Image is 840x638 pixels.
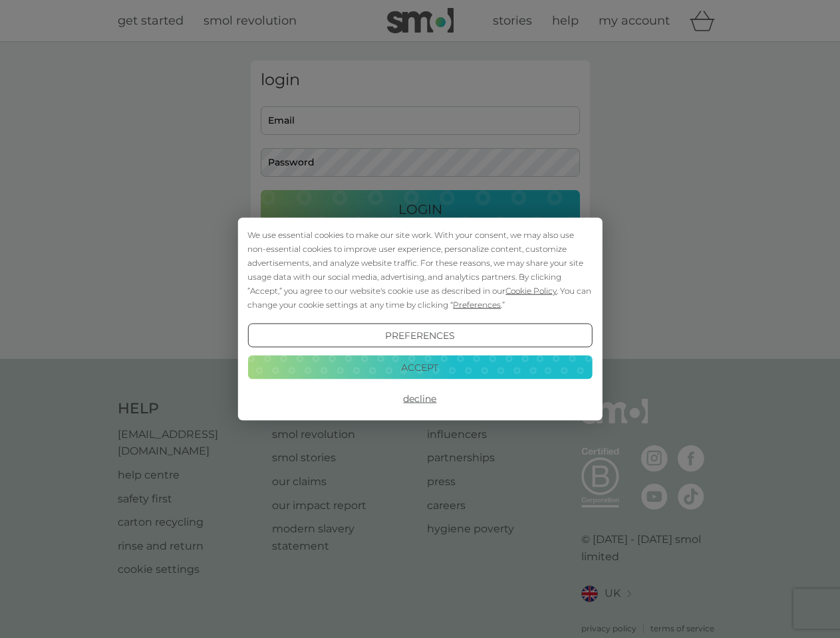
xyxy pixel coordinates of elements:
[247,228,592,312] div: We use essential cookies to make our site work. With your consent, we may also use non-essential ...
[247,355,592,379] button: Accept
[453,300,501,310] span: Preferences
[237,218,602,421] div: Cookie Consent Prompt
[247,387,592,411] button: Decline
[505,286,557,296] span: Cookie Policy
[247,324,592,348] button: Preferences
